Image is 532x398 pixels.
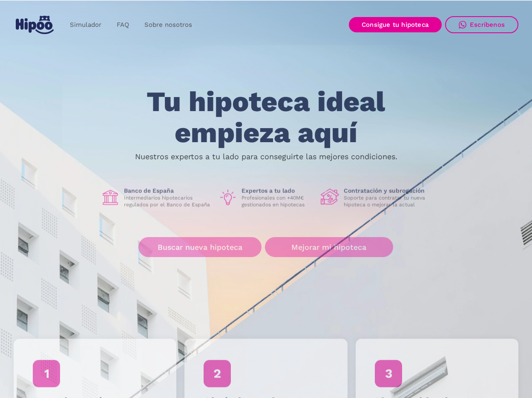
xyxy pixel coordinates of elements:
[349,17,442,32] a: Consigue tu hipoteca
[109,17,137,33] a: FAQ
[344,187,431,195] h1: Contratación y subrogación
[124,187,212,195] h1: Banco de España
[265,237,393,257] a: Mejorar mi hipoteca
[445,16,518,33] a: Escríbenos
[242,195,314,208] p: Profesionales con +40M€ gestionados en hipotecas
[344,195,431,208] p: Soporte para contratar tu nueva hipoteca o mejorar la actual
[124,195,212,208] p: Intermediarios hipotecarios regulados por el Banco de España
[14,12,55,37] a: home
[137,17,200,33] a: Sobre nosotros
[135,153,397,160] p: Nuestros expertos a tu lado para conseguirte las mejores condiciones.
[470,21,505,29] div: Escríbenos
[62,17,109,33] a: Simulador
[104,86,427,148] h1: Tu hipoteca ideal empieza aquí
[138,237,262,257] a: Buscar nueva hipoteca
[242,187,314,195] h1: Expertos a tu lado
